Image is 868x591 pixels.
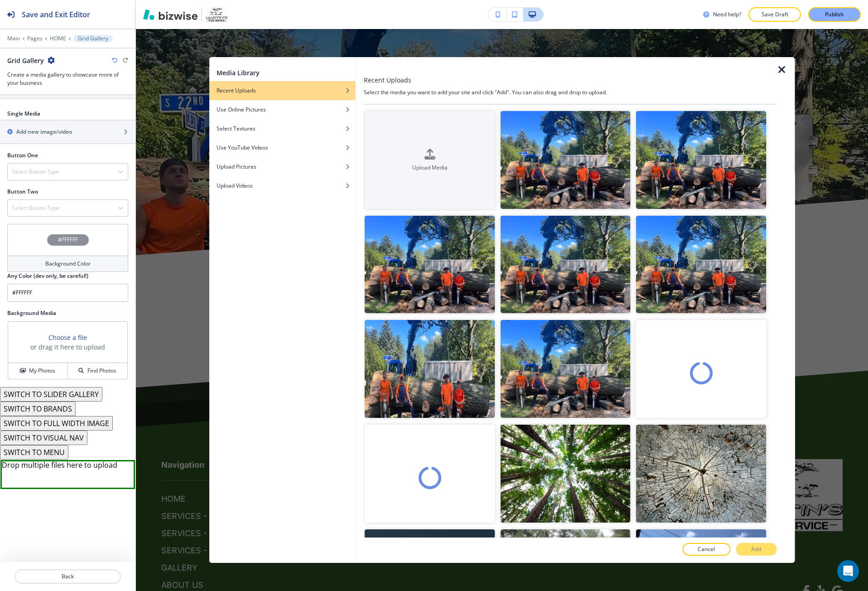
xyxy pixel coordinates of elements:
[209,100,356,119] button: Use Online Pictures
[58,236,78,244] h4: #FFFFFF
[30,342,105,352] h3: or drag it here to upload
[206,7,227,22] img: Your Logo
[209,138,356,157] button: Use YouTube Videos
[209,81,356,100] button: Recent Uploads
[209,157,356,176] button: Upload Pictures
[15,572,120,581] p: Back
[713,10,741,19] h3: Need help?
[45,260,91,268] h4: Background Color
[68,363,127,379] button: Find Photos
[364,75,411,85] h3: Recent Uploads
[682,543,730,556] button: Cancel
[8,363,68,379] button: My Photos
[29,367,55,375] h4: My Photos
[837,560,859,582] div: Open Intercom Messenger
[365,111,495,209] button: Upload Media
[87,367,116,375] h4: Find Photos
[48,333,87,342] button: Choose a file
[12,204,59,212] h4: Select Button Type
[217,125,256,133] h4: Select Textures
[7,151,38,160] h2: Button One
[50,35,66,42] button: HOME
[808,7,861,22] button: Publish
[217,163,256,171] h4: Upload Pictures
[7,35,20,42] button: Main
[14,569,121,584] button: Back
[217,87,256,95] h4: Recent Uploads
[73,35,113,42] button: Grid Gallery
[78,35,108,42] p: Grid Gallery
[760,10,789,19] p: Save Draft
[209,176,356,195] button: Upload Videos
[825,10,844,19] p: Publish
[209,119,356,138] button: Select Textures
[7,110,40,118] h2: Single Media
[12,168,59,176] h4: Select Button Type
[364,88,777,97] h4: Select the media you want to add your site and click "Add". You can also drag and drop to upload.
[217,68,260,78] h2: Media Library
[217,106,266,114] h4: Use Online Pictures
[22,9,90,20] h2: Save and Exit Editor
[7,272,88,280] h2: Any Color (dev only, be careful!)
[7,188,38,196] h2: Button Two
[7,56,44,65] h2: Grid Gallery
[365,163,495,171] h4: Upload Media
[217,182,253,190] h4: Upload Videos
[217,144,268,152] h4: Use YouTube Videos
[27,35,43,42] button: Pages
[7,321,128,380] div: Choose a fileor drag it here to uploadMy PhotosFind Photos
[16,128,72,136] h2: Add new image/video
[698,545,715,553] p: Cancel
[7,309,128,317] h2: Background Media
[748,7,801,22] button: Save Draft
[0,460,135,489] div: Drop multiple files here to upload
[7,71,128,87] h3: Create a media gallery to showcase more of your business
[7,224,128,272] button: #FFFFFFBackground Color
[143,9,198,20] img: Bizwise Logo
